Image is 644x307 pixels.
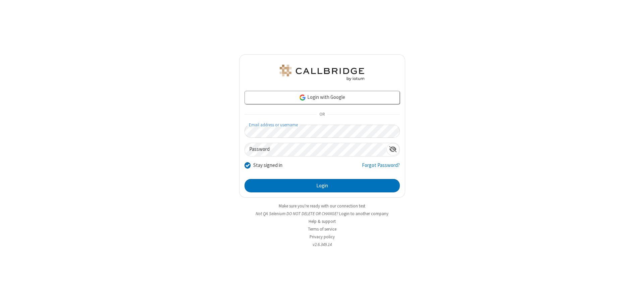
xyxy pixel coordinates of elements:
input: Email address or username [245,125,400,138]
input: Password [245,143,386,156]
button: Login to another company [339,210,388,217]
img: google-icon.png [299,94,306,101]
a: Help & support [309,219,336,224]
button: Login [245,179,400,192]
span: OR [317,110,327,119]
li: Not QA Selenium DO NOT DELETE OR CHANGE? [239,210,405,217]
a: Login with Google [245,91,400,104]
li: v2.6.349.14 [239,241,405,248]
img: QA Selenium DO NOT DELETE OR CHANGE [278,65,366,81]
a: Privacy policy [310,234,335,240]
a: Forgot Password? [362,162,400,174]
label: Stay signed in [253,162,282,169]
a: Terms of service [308,226,336,232]
div: Show password [386,143,399,156]
a: Make sure you're ready with our connection test [279,203,365,209]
